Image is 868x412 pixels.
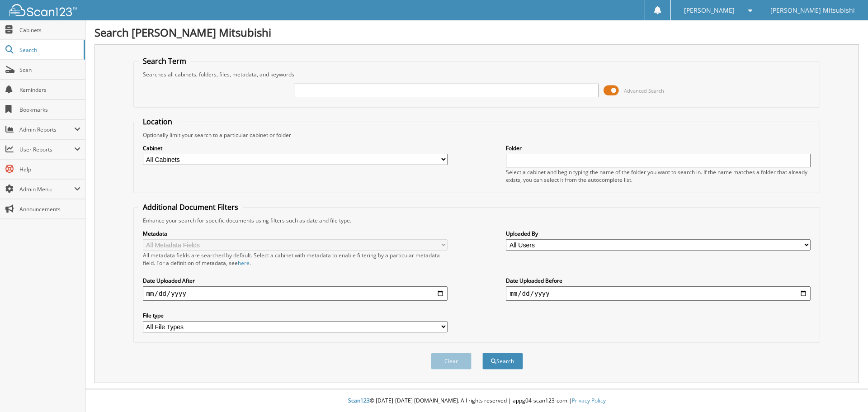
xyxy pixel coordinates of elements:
[143,277,448,284] label: Date Uploaded After
[94,25,859,40] h1: Search [PERSON_NAME] Mitsubishi
[138,202,243,212] legend: Additional Document Filters
[138,117,177,127] legend: Location
[431,353,472,369] button: Clear
[506,277,811,284] label: Date Uploaded Before
[19,205,80,213] span: Announcements
[482,353,523,369] button: Search
[19,185,74,193] span: Admin Menu
[19,126,74,133] span: Admin Reports
[624,87,664,94] span: Advanced Search
[823,369,868,412] iframe: Chat Widget
[138,56,191,66] legend: Search Term
[506,144,811,152] label: Folder
[19,146,74,153] span: User Reports
[684,8,735,13] span: [PERSON_NAME]
[143,144,448,152] label: Cabinet
[143,286,448,301] input: start
[143,312,448,319] label: File type
[138,71,816,78] div: Searches all cabinets, folders, files, metadata, and keywords
[19,66,80,74] span: Scan
[9,4,77,16] img: scan123-logo-white.svg
[143,251,448,267] div: All metadata fields are searched by default. Select a cabinet with metadata to enable filtering b...
[19,86,80,94] span: Reminders
[138,131,816,139] div: Optionally limit your search to a particular cabinet or folder
[770,8,855,13] span: [PERSON_NAME] Mitsubishi
[138,217,816,224] div: Enhance your search for specific documents using filters such as date and file type.
[506,168,811,184] div: Select a cabinet and begin typing the name of the folder you want to search in. If the name match...
[143,230,448,237] label: Metadata
[19,26,80,34] span: Cabinets
[348,397,370,404] span: Scan123
[238,259,250,267] a: here
[572,397,606,404] a: Privacy Policy
[19,46,79,54] span: Search
[506,230,811,237] label: Uploaded By
[19,106,80,114] span: Bookmarks
[506,286,811,301] input: end
[19,166,80,173] span: Help
[85,390,868,412] div: © [DATE]-[DATE] [DOMAIN_NAME]. All rights reserved | appg04-scan123-com |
